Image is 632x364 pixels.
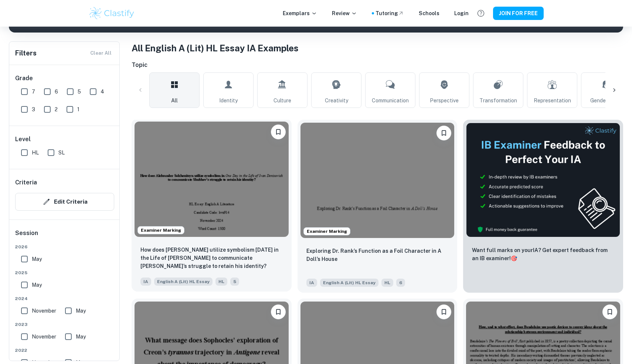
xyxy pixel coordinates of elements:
[32,333,56,341] span: November
[215,278,227,286] span: HL
[376,9,404,17] a: Tutoring
[463,120,623,293] a: ThumbnailWant full marks on yourIA? Get expert feedback from an IB examiner!
[15,74,114,83] h6: Grade
[219,96,238,105] span: Identity
[15,193,114,211] button: Edit Criteria
[76,307,86,315] span: May
[304,228,350,235] span: Examiner Marking
[306,247,449,263] p: Exploring Dr. Rank’s Function as a Foil Character in A Doll’s House
[15,48,37,58] h6: Filters
[602,305,617,319] button: Please log in to bookmark exemplars
[55,105,58,113] span: 2
[430,96,459,105] span: Perspective
[78,88,81,96] span: 5
[140,246,283,270] p: How does Aleksander Solzhenitsyn utilize symbolism in One Day in the Life of Ivan Denisovich to c...
[534,96,571,105] span: Representation
[15,295,114,302] span: 2024
[138,227,184,234] span: Examiner Marking
[15,347,114,354] span: 2022
[32,255,42,263] span: May
[454,9,469,17] a: Login
[15,135,114,144] h6: Level
[472,246,614,262] p: Want full marks on your IA ? Get expert feedback from an IB examiner!
[475,7,487,20] button: Help and Feedback
[325,96,348,105] span: Creativity
[171,96,178,105] span: All
[132,61,623,69] h6: Topic
[332,9,357,17] p: Review
[32,149,39,157] span: HL
[320,279,378,287] span: English A (Lit) HL Essay
[76,333,86,341] span: May
[154,278,213,286] span: English A (Lit) HL Essay
[15,178,37,187] h6: Criteria
[140,278,151,286] span: IA
[436,305,451,319] button: Please log in to bookmark exemplars
[230,278,239,286] span: 5
[88,6,135,21] img: Clastify logo
[55,88,58,96] span: 6
[32,88,35,96] span: 7
[132,120,292,293] a: Examiner MarkingPlease log in to bookmark exemplarsHow does Aleksander Solzhenitsyn utilize symbo...
[32,281,42,289] span: May
[271,305,286,319] button: Please log in to bookmark exemplars
[77,105,79,113] span: 1
[298,120,458,293] a: Examiner MarkingPlease log in to bookmark exemplarsExploring Dr. Rank’s Function as a Foil Charac...
[381,279,393,287] span: HL
[300,123,455,238] img: English A (Lit) HL Essay IA example thumbnail: Exploring Dr. Rank’s Function as a Foil
[101,88,104,96] span: 4
[511,255,517,261] span: 🎯
[493,7,544,20] button: JOIN FOR FREE
[590,96,622,105] span: Gender Roles
[58,149,65,157] span: SL
[372,96,409,105] span: Communication
[15,229,114,244] h6: Session
[419,9,439,17] a: Schools
[15,269,114,276] span: 2025
[466,123,620,237] img: Thumbnail
[15,244,114,250] span: 2026
[271,125,286,139] button: Please log in to bookmark exemplars
[273,96,291,105] span: Culture
[132,41,623,55] h1: All English A (Lit) HL Essay IA Examples
[306,279,317,287] span: IA
[283,9,317,17] p: Exemplars
[479,96,517,105] span: Transformation
[15,321,114,328] span: 2023
[32,105,35,113] span: 3
[32,307,56,315] span: November
[436,126,451,140] button: Please log in to bookmark exemplars
[396,279,405,287] span: 6
[135,122,289,237] img: English A (Lit) HL Essay IA example thumbnail: How does Aleksander Solzhenitsyn utilize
